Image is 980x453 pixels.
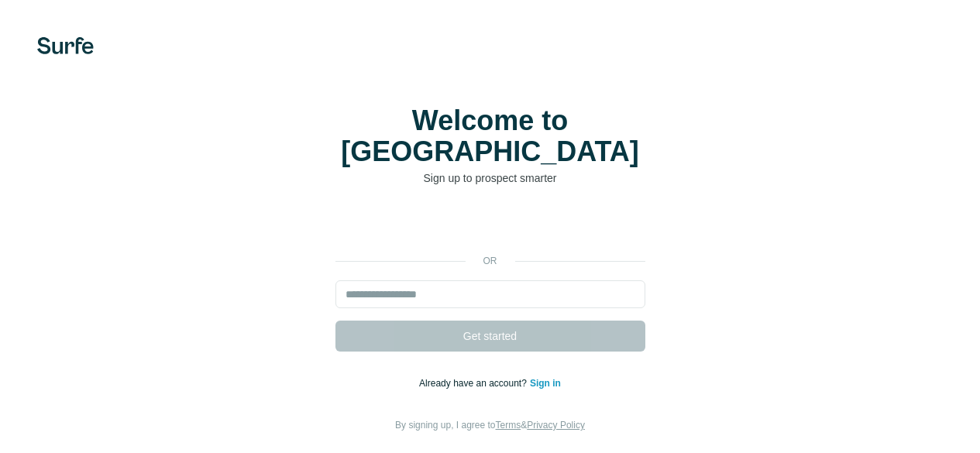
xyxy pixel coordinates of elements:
[328,209,653,243] iframe: Sign in with Google Button
[466,254,515,268] p: or
[496,420,521,431] a: Terms
[530,378,561,389] a: Sign in
[335,170,645,186] p: Sign up to prospect smarter
[527,420,585,431] a: Privacy Policy
[395,420,585,431] span: By signing up, I agree to &
[419,378,530,389] span: Already have an account?
[37,37,94,54] img: Surfe's logo
[335,105,645,167] h1: Welcome to [GEOGRAPHIC_DATA]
